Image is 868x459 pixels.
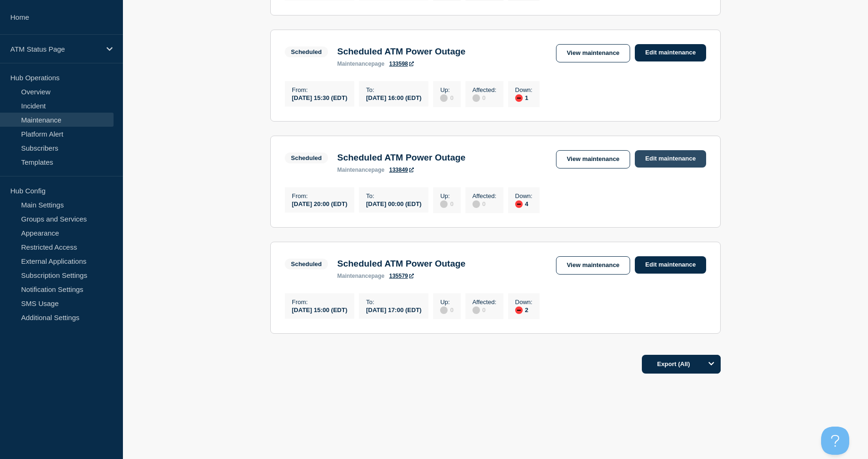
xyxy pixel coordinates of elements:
[292,192,347,199] p: From :
[515,306,523,314] div: down
[472,86,496,93] p: Affected :
[515,306,533,314] div: 2
[440,192,453,199] p: Up :
[291,154,322,161] div: Scheduled
[366,86,421,93] p: To :
[440,306,448,314] div: disabled
[472,93,496,102] div: 0
[389,61,413,67] a: 133598
[472,200,480,208] div: disabled
[472,298,496,306] p: Affected :
[366,306,421,314] div: [DATE] 17:00 (EDT)
[291,260,322,268] div: Scheduled
[337,46,465,57] h3: Scheduled ATM Power Outage
[515,298,533,306] p: Down :
[472,306,496,314] div: 0
[440,200,448,208] div: disabled
[440,94,448,102] div: disabled
[292,86,347,93] p: From :
[515,200,523,208] div: down
[472,306,480,314] div: disabled
[337,273,372,279] span: maintenance
[515,94,523,102] div: down
[291,48,322,55] div: Scheduled
[556,256,630,275] a: View maintenance
[292,298,347,306] p: From :
[556,44,630,62] a: View maintenance
[337,61,372,67] span: maintenance
[702,355,721,374] button: Options
[472,94,480,102] div: disabled
[635,44,706,61] a: Edit maintenance
[366,298,421,306] p: To :
[440,86,453,93] p: Up :
[440,298,453,306] p: Up :
[642,355,721,374] button: Export (All)
[440,199,453,208] div: 0
[337,61,385,67] p: page
[440,93,453,102] div: 0
[337,153,465,163] h3: Scheduled ATM Power Outage
[515,192,533,199] p: Down :
[515,199,533,208] div: 4
[292,306,347,314] div: [DATE] 15:00 (EDT)
[389,273,413,279] a: 135579
[821,427,849,455] iframe: Help Scout Beacon - Open
[366,93,421,101] div: [DATE] 16:00 (EDT)
[366,192,421,199] p: To :
[472,199,496,208] div: 0
[515,93,533,102] div: 1
[389,167,413,173] a: 133849
[337,259,465,269] h3: Scheduled ATM Power Outage
[337,167,385,173] p: page
[440,306,453,314] div: 0
[635,150,706,168] a: Edit maintenance
[366,199,421,207] div: [DATE] 00:00 (EDT)
[337,167,372,173] span: maintenance
[337,273,385,279] p: page
[515,86,533,93] p: Down :
[292,93,347,101] div: [DATE] 15:30 (EDT)
[10,45,100,53] p: ATM Status Page
[472,192,496,199] p: Affected :
[292,199,347,207] div: [DATE] 20:00 (EDT)
[556,150,630,168] a: View maintenance
[635,256,706,274] a: Edit maintenance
